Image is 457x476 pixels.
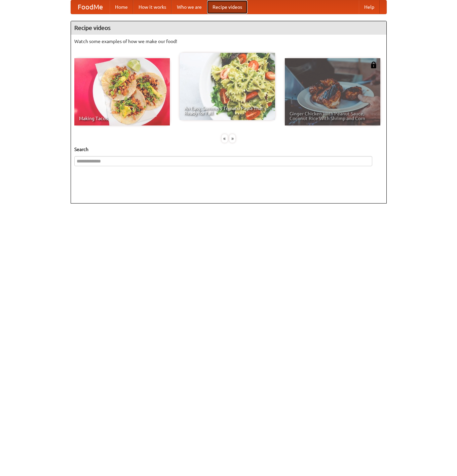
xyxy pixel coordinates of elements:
span: Making Tacos [79,116,165,121]
a: FoodMe [71,0,110,14]
span: An Easy, Summery Tomato Pasta That's Ready for Fall [184,106,270,115]
a: How it works [133,0,172,14]
h5: Search [74,146,383,153]
div: « [222,134,228,143]
h4: Recipe videos [71,21,386,35]
a: Home [110,0,133,14]
a: Who we are [172,0,207,14]
div: » [229,134,235,143]
p: Watch some examples of how we make our food! [74,38,383,45]
a: An Easy, Summery Tomato Pasta That's Ready for Fall [180,53,275,120]
a: Help [359,0,380,14]
a: Making Tacos [74,58,170,125]
img: 483408.png [370,62,377,68]
a: Recipe videos [207,0,247,14]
